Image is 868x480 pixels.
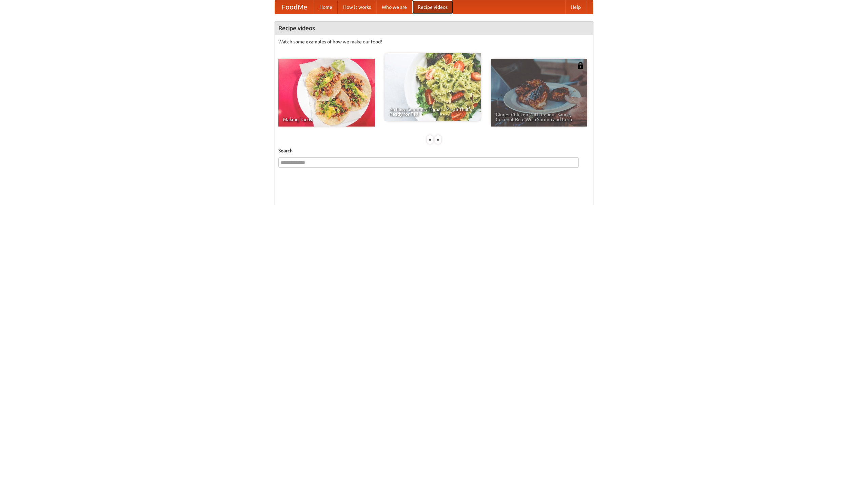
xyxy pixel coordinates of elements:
a: Who we are [376,0,412,14]
span: An Easy, Summery Tomato Pasta That's Ready for Fall [389,107,476,116]
h4: Recipe videos [275,21,593,35]
div: « [427,135,433,144]
div: » [435,135,441,144]
a: FoodMe [275,0,314,14]
a: An Easy, Summery Tomato Pasta That's Ready for Fall [384,53,481,121]
p: Watch some examples of how we make our food! [278,38,590,45]
a: Help [565,0,586,14]
span: Making Tacos [283,117,370,122]
a: Home [314,0,338,14]
h5: Search [278,147,590,154]
a: How it works [338,0,376,14]
img: 483408.png [577,62,584,69]
a: Recipe videos [412,0,453,14]
a: Making Tacos [278,59,375,127]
